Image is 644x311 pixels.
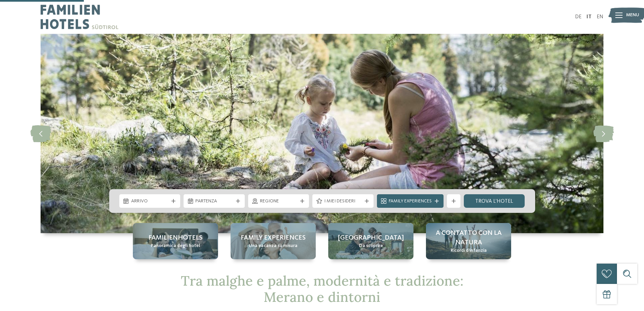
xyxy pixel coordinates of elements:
img: Family hotel a Merano: varietà allo stato puro! [41,34,603,233]
span: I miei desideri [324,198,362,205]
span: Da scoprire [359,243,383,249]
a: DE [575,14,581,20]
span: A contatto con la natura [433,228,504,247]
span: [GEOGRAPHIC_DATA] [338,233,404,243]
span: Panoramica degli hotel [151,243,200,249]
span: Arrivo [131,198,169,205]
span: Una vacanza su misura [249,243,297,249]
a: trova l’hotel [464,194,525,208]
span: Regione [260,198,297,205]
span: Ricordi d’infanzia [451,247,487,254]
span: Family experiences [241,233,306,243]
span: Menu [626,12,639,19]
span: Family Experiences [389,198,432,205]
a: EN [597,14,603,20]
a: IT [587,14,592,20]
span: Familienhotels [148,233,202,243]
span: Tra malghe e palme, modernità e tradizione: Merano e dintorni [181,272,463,306]
a: Family hotel a Merano: varietà allo stato puro! Family experiences Una vacanza su misura [231,223,316,259]
a: Family hotel a Merano: varietà allo stato puro! [GEOGRAPHIC_DATA] Da scoprire [328,223,413,259]
span: Partenza [195,198,233,205]
a: Family hotel a Merano: varietà allo stato puro! Familienhotels Panoramica degli hotel [133,223,218,259]
a: Family hotel a Merano: varietà allo stato puro! A contatto con la natura Ricordi d’infanzia [426,223,511,259]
